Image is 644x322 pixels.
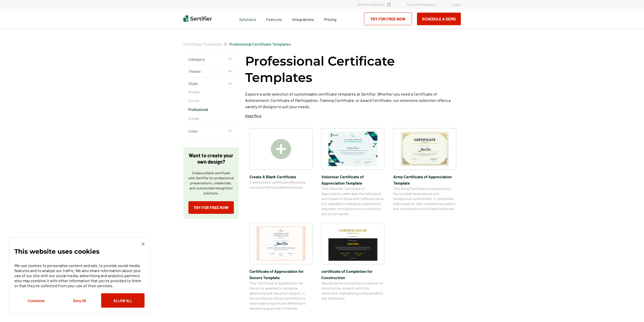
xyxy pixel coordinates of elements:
[266,16,282,22] span: Features
[400,132,449,166] img: Army Certificate of Appreciation​ Template
[183,42,222,46] a: Certificate Templates
[188,170,234,196] p: Create a blank certificate with Sertifier for professional presentations, credentials, and custom...
[324,17,337,22] span: Pricing
[452,2,461,7] a: Login
[14,249,99,254] p: This website uses cookies
[328,132,377,166] img: Volunteer Certificate of Appreciation Template
[321,223,384,311] a: certificate of Completion for Constructioncertificate of Completion for ConstructionRecognize the...
[619,298,644,322] iframe: Chat Widget
[183,125,239,137] button: Color
[417,13,461,25] button: Schedule a Demo
[321,268,384,281] span: certificate of Completion for Construction
[245,113,261,118] p: Read More
[292,16,314,22] a: Integrations
[188,107,234,112] a: Professional
[188,116,234,121] a: Simple
[324,16,337,22] a: Pricing
[183,77,239,90] button: Style
[183,42,291,47] div: Breadcrumb
[358,2,390,7] a: Verify Credentials
[142,243,145,246] img: Cookie Popup Close
[328,226,377,261] img: certificate of Completion for Construction
[183,15,212,22] img: Sertifier | Digital Credentialing Platform
[229,42,291,46] a: Professional Certificate Templates
[321,173,384,186] span: Volunteer Certificate of Appreciation Template
[407,2,436,7] a: Customer Support
[321,281,384,301] span: Recognize the successful completion of construction projects with this certificate, highlighting ...
[271,139,291,159] img: Create A Blank Certificate
[393,173,456,186] span: Army Certificate of Appreciation​ Template
[101,293,145,308] button: Allow All
[188,98,234,103] a: Formal
[249,173,313,180] span: Create A Blank Certificate
[387,3,390,6] img: Verified
[249,268,313,281] span: Certificate of Appreciation for Donors​ Template
[249,223,313,311] a: Certificate of Appreciation for Donors​ TemplateCertificate of Appreciation for Donors​ TemplateT...
[183,53,239,65] button: Category
[188,152,234,165] p: Want to create your own design?
[14,263,145,288] p: We use cookies to personalize content and ads, to provide social media features and to analyze ou...
[245,91,461,110] p: Explore a wide selection of customizable certificate templates at Sertifier. Whether you need a C...
[239,16,256,22] span: Solutions
[245,53,461,86] h1: Professional Certificate Templates
[188,90,234,95] a: Modern
[321,128,384,216] a: Volunteer Certificate of Appreciation TemplateVolunteer Certificate of Appreciation TemplateThis ...
[321,186,384,216] span: This Volunteer Certificate of Appreciation celebrates the dedication and impact of those who self...
[14,293,58,308] button: Customize
[183,65,239,77] button: Theme
[249,281,313,311] span: This Certificate of Appreciation for Donors is awarded to recognize generosity and impactful supp...
[183,90,239,125] div: Style
[364,13,412,25] a: Try for Free Now
[58,293,101,308] button: Deny All
[188,201,234,214] a: Try for Free Now
[393,186,456,211] span: This Army Certificate of Appreciation honors dedicated service and exceptional commitment. It rec...
[257,226,305,261] img: Certificate of Appreciation for Donors​ Template
[249,180,313,190] span: Create a blank certificate effortlessly using Sertifier’s professional tools.
[292,17,314,22] span: Integrations
[393,128,456,216] a: Army Certificate of Appreciation​ TemplateArmy Certificate of Appreciation​ TemplateThis Army Cer...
